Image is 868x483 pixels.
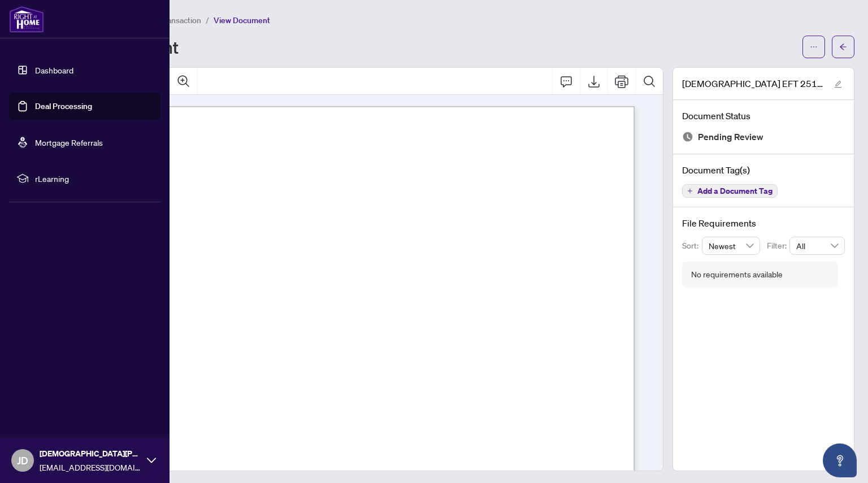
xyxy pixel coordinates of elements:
[682,109,845,123] h4: Document Status
[35,101,92,111] a: Deal Processing
[697,187,772,195] span: Add a Document Tag
[214,15,270,25] span: View Document
[839,43,847,51] span: arrow-left
[698,129,763,145] span: Pending Review
[40,447,141,460] span: [DEMOGRAPHIC_DATA][PERSON_NAME]
[9,6,44,33] img: logo
[767,240,789,252] p: Filter:
[141,15,201,25] span: View Transaction
[834,80,842,88] span: edit
[35,137,103,147] a: Mortgage Referrals
[691,268,783,281] div: No requirements available
[796,237,838,254] span: All
[682,163,845,177] h4: Document Tag(s)
[35,65,73,75] a: Dashboard
[682,77,823,90] span: [DEMOGRAPHIC_DATA] EFT 2512860 page 2.pdf
[709,237,754,254] span: Newest
[682,184,778,198] button: Add a Document Tag
[810,43,818,51] span: ellipsis
[682,240,702,252] p: Sort:
[682,131,693,142] img: Document Status
[206,14,209,27] li: /
[35,172,153,185] span: rLearning
[17,452,28,468] span: JD
[687,188,693,194] span: plus
[682,216,845,230] h4: File Requirements
[823,443,857,477] button: Open asap
[40,461,141,473] span: [EMAIL_ADDRESS][DOMAIN_NAME]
